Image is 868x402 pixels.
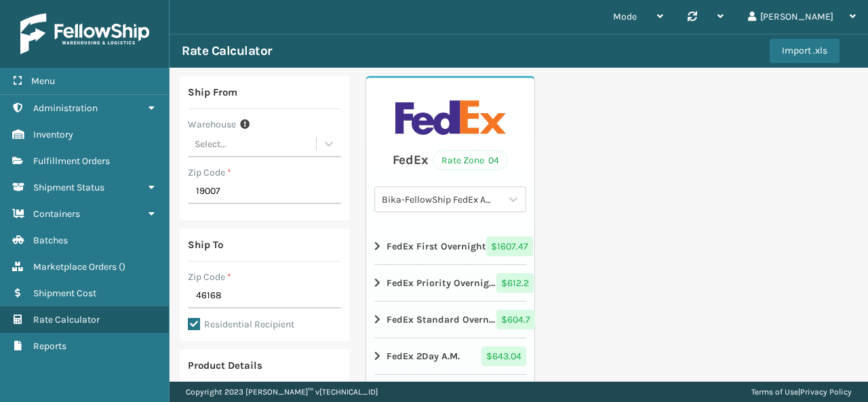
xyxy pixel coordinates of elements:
[382,193,502,207] div: Bika-FellowShip FedEx Account
[441,153,484,167] span: Rate Zone
[188,84,237,100] div: Ship From
[119,261,125,273] span: ( )
[33,340,66,352] span: Reports
[33,261,117,273] span: Marketplace Orders
[188,319,294,330] label: Residential Recipient
[188,117,236,132] label: Warehouse
[387,276,496,290] strong: FedEx Priority Overnight
[33,129,73,140] span: Inventory
[387,349,460,363] strong: FedEx 2Day A.M.
[496,273,534,293] span: $ 612.2
[33,208,80,220] span: Containers
[33,155,110,167] span: Fulfillment Orders
[31,75,55,87] span: Menu
[33,102,98,114] span: Administration
[33,287,96,299] span: Shipment Cost
[387,239,486,254] strong: FedEx First Overnight
[387,313,496,327] strong: FedEx Standard Overnight
[33,314,100,325] span: Rate Calculator
[496,310,535,329] span: $ 604.7
[188,165,231,180] label: Zip Code
[800,387,852,397] a: Privacy Policy
[751,382,852,402] div: |
[195,137,226,151] div: Select...
[188,237,223,253] div: Ship To
[33,182,104,193] span: Shipment Status
[486,237,533,256] span: $ 1607.47
[182,43,272,59] h3: Rate Calculator
[188,357,262,374] div: Product Details
[186,382,378,402] p: Copyright 2023 [PERSON_NAME]™ v [TECHNICAL_ID]
[20,14,149,54] img: logo
[33,235,68,246] span: Batches
[770,39,840,63] button: Import .xls
[488,153,499,167] span: 04
[613,11,637,22] span: Mode
[481,346,526,366] span: $ 643.04
[188,270,231,284] label: Zip Code
[751,387,798,397] a: Terms of Use
[393,150,429,170] div: FedEx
